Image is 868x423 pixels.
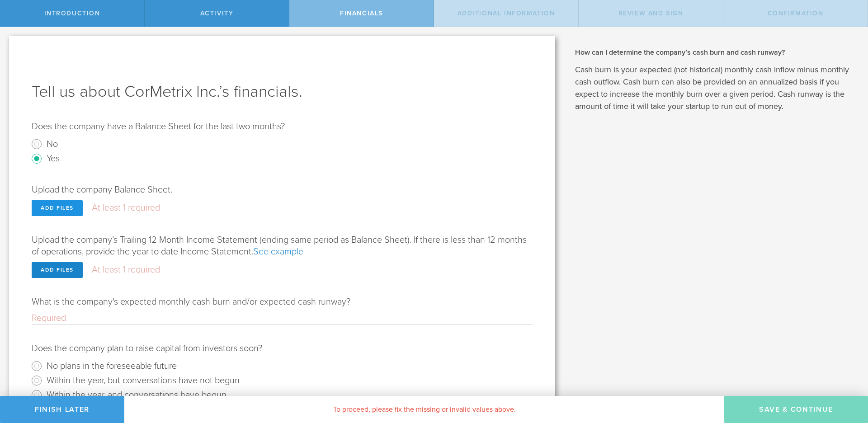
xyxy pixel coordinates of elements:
[32,184,172,195] label: Upload the company Balance Sheet.
[823,352,868,396] iframe: Chat Widget
[200,9,234,17] span: Activity
[32,312,533,324] input: Required
[47,151,60,164] label: Yes
[47,137,58,150] label: No
[32,235,527,257] label: Upload the company’s Trailing 12 Month Income Statement (ending same period as Balance Sheet). If...
[340,9,383,17] span: Financials
[724,396,868,423] button: Save & Continue
[32,296,350,307] label: What is the company's expected monthly cash burn and/or expected cash runway?
[618,9,684,17] span: Review and Sign
[32,200,83,216] div: Add files
[575,47,854,57] h2: How can I determine the company’s cash burn and cash runway?
[32,343,262,354] label: Does the company plan to raise capital from investors soon?
[44,9,100,17] span: Introduction
[32,121,285,132] label: Does the company have a Balance Sheet for the last two months?
[92,264,160,275] label: At least 1 required
[47,359,177,372] label: No plans in the foreseeable future
[575,64,854,113] p: Cash burn is your expected (not historical) monthly cash inflow minus monthly cash outflow. Cash ...
[253,246,303,257] a: See example
[124,396,724,423] div: To proceed, please fix the missing or invalid values above.
[47,388,226,401] label: Within the year, and conversations have begun
[32,262,83,278] div: Add files
[47,373,240,386] label: Within the year, but conversations have not begun
[768,9,824,17] span: Confirmation
[458,9,555,17] span: Additional Information
[92,202,160,213] label: At least 1 required
[32,81,533,103] h1: Tell us about CorMetrix Inc.’s financials.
